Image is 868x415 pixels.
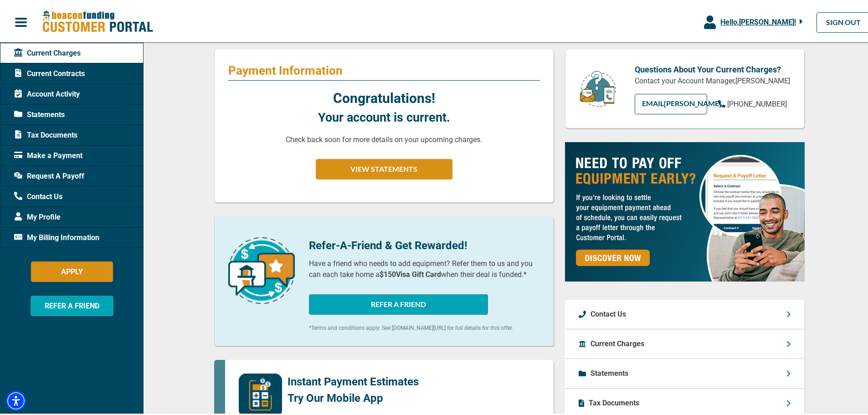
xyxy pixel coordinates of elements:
button: APPLY [31,260,113,280]
img: refer-a-friend-icon.png [228,236,295,302]
p: Have a friend who needs to add equipment? Refer them to us and you can each take home a when thei... [309,256,540,278]
p: Current Charges [591,337,644,348]
span: Account Activity [14,87,80,98]
p: Tax Documents [589,396,639,407]
p: Contact Us [591,307,626,318]
span: Contact Us [14,190,62,200]
p: Try Our Mobile App [288,388,419,405]
p: Congratulations! [333,86,435,107]
p: Check back soon for more details on your upcoming charges. [286,133,482,143]
a: [PHONE_NUMBER] [718,97,787,108]
img: customer-service.png [577,68,618,106]
b: $150 Visa Gift Card [380,268,441,277]
span: [PHONE_NUMBER] [727,98,787,107]
span: Request A Payoff [14,169,84,180]
span: My Billing Information [14,231,99,241]
span: My Profile [14,210,61,221]
button: REFER A FRIEND [31,294,113,314]
a: EMAIL[PERSON_NAME] [635,92,707,113]
p: Contact your Account Manager, [PERSON_NAME] [635,74,791,85]
p: Refer-A-Friend & Get Rewarded! [309,236,540,252]
p: Questions About Your Current Charges? [635,61,791,74]
span: Make a Payment [14,149,82,159]
button: VIEW STATEMENTS [316,157,452,178]
span: Hello, [PERSON_NAME] ! [720,16,796,25]
div: Accessibility Menu [6,389,26,409]
span: Current Contracts [14,67,85,77]
p: *Terms and conditions apply. See [DOMAIN_NAME][URL] for full details for this offer. [309,322,540,330]
p: Instant Payment Estimates [288,372,419,388]
span: Tax Documents [14,128,77,139]
p: Statements [591,366,628,377]
span: Current Charges [14,46,81,57]
p: Your account is current. [318,107,450,125]
button: REFER A FRIEND [309,292,488,313]
img: payoff-ad-px.jpg [565,140,805,280]
img: Beacon Funding Customer Portal Logo [42,9,153,32]
p: Payment Information [228,61,540,76]
span: Statements [14,108,65,118]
